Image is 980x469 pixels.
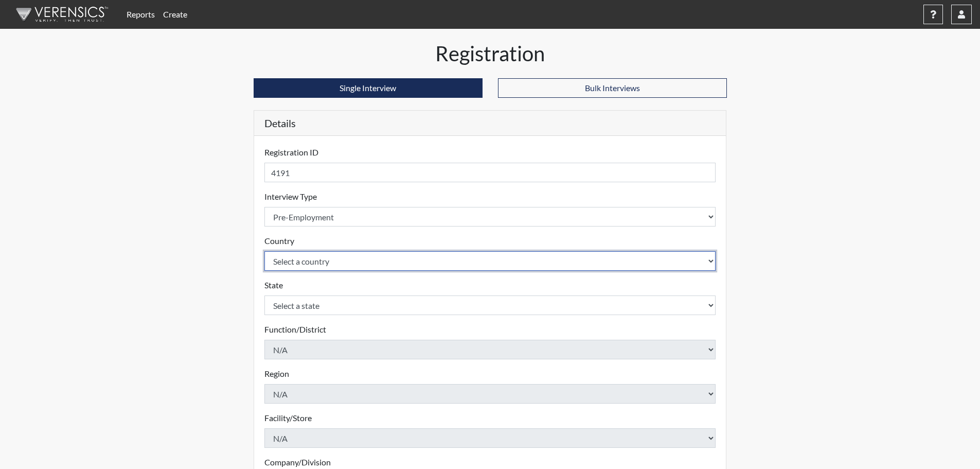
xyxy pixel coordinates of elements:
h5: Details [254,111,726,136]
button: Bulk Interviews [498,78,727,98]
label: Registration ID [264,146,318,159]
label: Country [264,235,294,247]
label: Facility/Store [264,412,312,424]
label: Interview Type [264,190,317,203]
a: Create [159,4,191,25]
label: Region [264,368,289,380]
button: Single Interview [254,78,483,98]
label: Company/Division [264,456,331,468]
input: Insert a Registration ID, which needs to be a unique alphanumeric value for each interviewee [264,163,716,182]
label: State [264,279,283,291]
a: Reports [122,4,159,25]
label: Function/District [264,323,326,336]
h1: Registration [254,41,727,66]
